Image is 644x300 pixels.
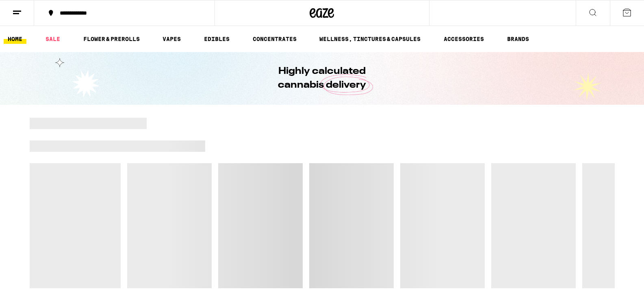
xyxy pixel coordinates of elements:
[249,34,301,44] a: CONCENTRATES
[41,34,64,44] a: SALE
[158,34,185,44] a: VAPES
[200,34,234,44] a: EDIBLES
[79,34,144,44] a: FLOWER & PREROLLS
[440,34,488,44] a: ACCESSORIES
[4,34,26,44] a: HOME
[503,34,533,44] a: BRANDS
[315,34,425,44] a: WELLNESS, TINCTURES & CAPSULES
[255,65,389,92] h1: Highly calculated cannabis delivery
